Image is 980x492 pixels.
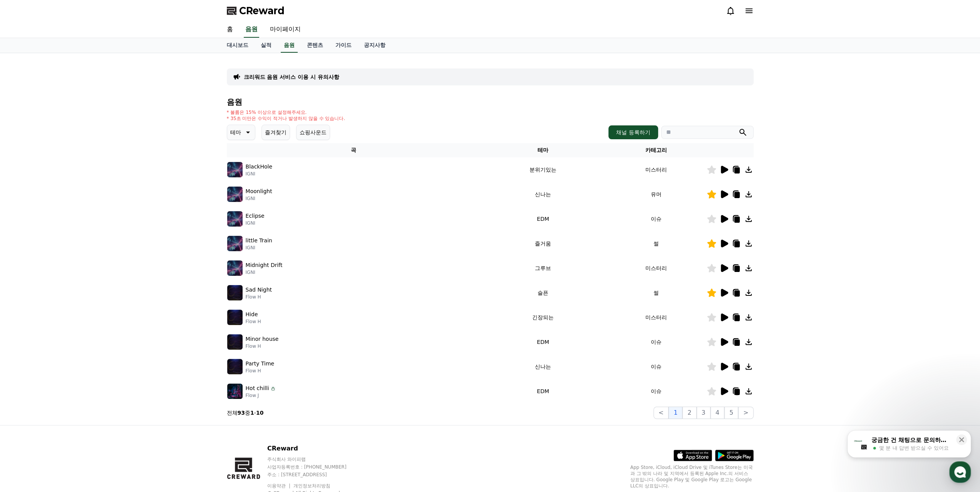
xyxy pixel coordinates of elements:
p: Hot chilli [246,384,269,392]
p: Flow H [246,368,275,374]
p: Flow H [246,294,272,300]
td: 미스터리 [606,305,707,330]
a: 이용약관 [267,483,291,489]
span: 홈 [24,255,29,262]
td: 그루브 [480,256,605,280]
p: Moonlight [246,187,272,195]
td: 슬픈 [480,280,605,305]
td: 이슈 [606,207,707,231]
p: 주소 : [STREET_ADDRESS] [267,472,361,478]
p: Hide [246,310,258,319]
a: 홈 [221,22,239,38]
p: IGNI [246,269,283,275]
a: 음원 [244,22,259,38]
a: 콘텐츠 [301,38,329,53]
td: 신나는 [480,354,605,379]
p: 사업자등록번호 : [PHONE_NUMBER] [267,464,361,470]
img: music [227,162,243,177]
button: 2 [682,407,696,419]
button: 4 [710,407,724,419]
td: 미스터리 [606,157,707,182]
a: 개인정보처리방침 [293,483,330,489]
p: Minor house [246,335,279,343]
a: CReward [227,5,285,17]
button: 즐겨찾기 [261,125,290,140]
strong: 1 [250,410,254,416]
a: 홈 [2,244,51,263]
strong: 93 [238,410,245,416]
a: 설정 [99,244,148,263]
th: 테마 [480,143,605,157]
button: < [653,407,668,419]
a: 대화 [51,244,99,263]
button: 채널 등록하기 [608,125,658,139]
p: Sad Night [246,286,272,294]
td: EDM [480,207,605,231]
td: 신나는 [480,182,605,207]
td: 즐거움 [480,231,605,256]
button: 5 [724,407,738,419]
p: little Train [246,237,272,245]
p: Flow H [246,343,279,349]
p: BlackHole [246,163,272,171]
img: music [227,359,243,374]
td: 유머 [606,182,707,207]
p: * 35초 미만은 수익이 적거나 발생하지 않을 수 있습니다. [227,115,345,122]
span: 대화 [70,256,80,262]
td: 썰 [606,231,707,256]
p: IGNI [246,220,265,226]
img: music [227,285,243,300]
span: CReward [239,5,285,17]
td: EDM [480,379,605,404]
td: 미스터리 [606,256,707,280]
p: 주식회사 와이피랩 [267,456,361,462]
td: 분위기있는 [480,157,605,182]
p: Flow J [246,392,276,399]
p: Party Time [246,360,275,368]
a: 음원 [281,38,298,53]
p: IGNI [246,195,272,202]
p: CReward [267,444,361,453]
img: music [227,334,243,350]
td: 이슈 [606,379,707,404]
th: 곡 [227,143,481,157]
a: 가이드 [329,38,358,53]
td: 이슈 [606,354,707,379]
p: Midnight Drift [246,261,283,269]
p: 전체 중 - [227,409,264,417]
a: 공지사항 [358,38,392,53]
img: music [227,384,243,399]
img: music [227,211,243,227]
td: 긴장되는 [480,305,605,330]
p: IGNI [246,245,272,251]
strong: 10 [256,410,263,416]
a: 실적 [255,38,278,53]
p: Flow H [246,319,261,325]
img: music [227,310,243,325]
button: 1 [668,407,682,419]
p: Eclipse [246,212,265,220]
img: music [227,236,243,251]
p: IGNI [246,171,272,177]
p: * 볼륨은 15% 이상으로 설정해주세요. [227,109,345,115]
img: music [227,260,243,276]
td: 이슈 [606,330,707,354]
td: EDM [480,330,605,354]
td: 썰 [606,280,707,305]
button: 3 [697,407,710,419]
th: 카테고리 [606,143,707,157]
button: 쇼핑사운드 [296,125,330,140]
h4: 음원 [227,98,754,106]
span: 설정 [119,255,128,262]
p: App Store, iCloud, iCloud Drive 및 iTunes Store는 미국과 그 밖의 나라 및 지역에서 등록된 Apple Inc.의 서비스 상표입니다. Goo... [630,464,754,489]
a: 크리워드 음원 서비스 이용 시 유의사항 [244,73,339,81]
a: 마이페이지 [264,22,307,38]
button: > [738,407,753,419]
p: 테마 [230,127,241,138]
img: music [227,187,243,202]
a: 대시보드 [221,38,255,53]
button: 테마 [227,125,255,140]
